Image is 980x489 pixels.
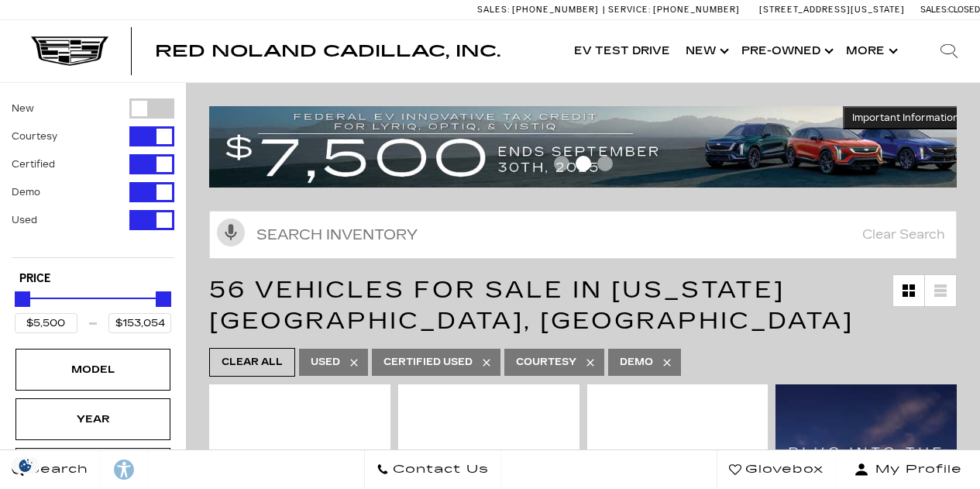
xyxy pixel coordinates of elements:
[54,361,132,378] div: Model
[678,20,734,82] a: New
[8,457,43,474] img: Opt-Out Icon
[603,5,744,14] a: Service: [PHONE_NUMBER]
[608,5,651,15] span: Service:
[920,5,948,15] span: Sales:
[155,43,500,59] a: Red Noland Cadillac, Inc.
[576,156,591,171] span: Go to slide 2
[838,20,903,82] button: More
[15,286,171,333] div: Price
[15,398,170,440] div: YearYear
[15,291,30,307] div: Minimum Price
[383,353,473,372] span: Certified Used
[620,353,653,372] span: Demo
[15,349,170,391] div: ModelModel
[8,457,43,474] section: Click to Open Cookie Consent Modal
[389,459,489,480] span: Contact Us
[12,98,174,257] div: Filter by Vehicle Type
[209,211,957,259] input: Search Inventory
[948,5,980,15] span: Closed
[653,5,740,15] span: [PHONE_NUMBER]
[12,212,37,228] label: Used
[364,450,501,489] a: Contact Us
[12,157,55,172] label: Certified
[566,20,678,82] a: EV Test Drive
[512,5,599,15] span: [PHONE_NUMBER]
[717,450,836,489] a: Glovebox
[852,112,959,124] span: Important Information
[54,411,132,428] div: Year
[759,5,905,15] a: [STREET_ADDRESS][US_STATE]
[869,459,962,480] span: My Profile
[108,313,171,333] input: Maximum
[734,20,838,82] a: Pre-Owned
[12,129,57,144] label: Courtesy
[477,5,510,15] span: Sales:
[516,353,576,372] span: Courtesy
[15,313,77,333] input: Minimum
[31,36,108,66] img: Cadillac Dark Logo with Cadillac White Text
[209,276,854,335] span: 56 Vehicles for Sale in [US_STATE][GEOGRAPHIC_DATA], [GEOGRAPHIC_DATA]
[217,219,245,246] svg: Click to toggle on voice search
[156,291,171,307] div: Maximum Price
[12,101,34,116] label: New
[311,353,340,372] span: Used
[741,459,824,480] span: Glovebox
[836,450,980,489] button: Open user profile menu
[222,353,283,372] span: Clear All
[597,156,613,171] span: Go to slide 3
[209,106,968,188] img: vrp-tax-ending-august-version
[24,459,88,480] span: Search
[19,272,167,286] h5: Price
[12,184,40,200] label: Demo
[477,5,603,14] a: Sales: [PHONE_NUMBER]
[155,42,500,60] span: Red Noland Cadillac, Inc.
[554,156,569,171] span: Go to slide 1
